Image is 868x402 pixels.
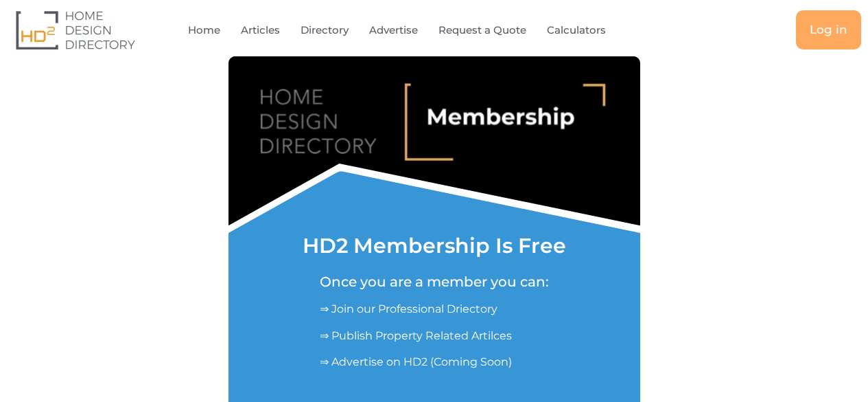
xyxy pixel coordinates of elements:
[796,10,861,49] a: Log in
[810,24,847,36] span: Log in
[241,14,280,46] a: Articles
[303,236,566,256] h1: HD2 Membership Is Free
[188,14,220,46] a: Home
[320,273,549,290] h5: Once you are a member you can:
[369,14,418,46] a: Advertise
[320,301,549,317] p: ⇒ Join our Professional Driectory
[301,14,349,46] a: Directory
[320,328,549,344] p: ⇒ Publish Property Related Artilces
[320,354,549,370] p: ⇒ Advertise on HD2 (Coming Soon)
[438,14,526,46] a: Request a Quote
[547,14,606,46] a: Calculators
[178,14,648,46] nav: Menu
